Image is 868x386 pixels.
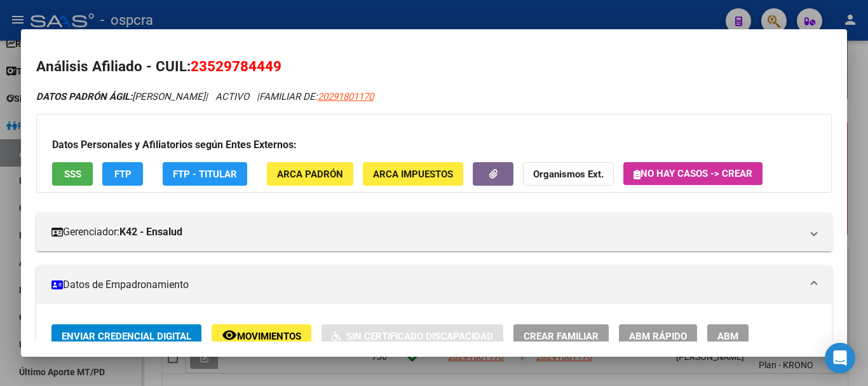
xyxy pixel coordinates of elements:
[222,327,237,343] mat-icon: remove_red_eye
[634,168,752,179] span: No hay casos -> Crear
[373,169,453,180] span: ARCA Impuestos
[533,169,604,180] strong: Organismos Ext.
[51,324,201,348] button: Enviar Credencial Digital
[191,58,281,74] span: 23529784449
[173,169,237,180] span: FTP - Titular
[524,331,599,342] span: Crear Familiar
[267,162,353,186] button: ARCA Padrón
[322,324,503,348] button: Sin Certificado Discapacidad
[52,162,93,186] button: SSS
[259,91,374,102] span: FAMILIAR DE:
[623,162,763,185] button: No hay casos -> Crear
[629,331,687,342] span: ABM Rápido
[102,162,143,186] button: FTP
[825,343,855,373] div: Open Intercom Messenger
[36,91,132,102] strong: DATOS PADRÓN ÁGIL:
[64,169,81,180] span: SSS
[36,56,832,78] h2: Análisis Afiliado - CUIL:
[36,213,832,251] mat-expansion-panel-header: Gerenciador:K42 - Ensalud
[707,324,749,348] button: ABM
[52,137,816,153] h3: Datos Personales y Afiliatorios según Entes Externos:
[114,169,132,180] span: FTP
[318,91,374,102] span: 20291801170
[363,162,463,186] button: ARCA Impuestos
[163,162,247,186] button: FTP - Titular
[237,331,301,342] span: Movimientos
[51,277,801,293] mat-panel-title: Datos de Empadronamiento
[51,224,801,240] mat-panel-title: Gerenciador:
[717,331,738,342] span: ABM
[36,91,205,102] span: [PERSON_NAME]
[277,169,343,180] span: ARCA Padrón
[212,324,311,348] button: Movimientos
[523,162,614,186] button: Organismos Ext.
[513,324,609,348] button: Crear Familiar
[346,331,493,342] span: Sin Certificado Discapacidad
[36,266,832,304] mat-expansion-panel-header: Datos de Empadronamiento
[119,224,182,240] strong: K42 - Ensalud
[36,91,374,102] i: | ACTIVO |
[62,331,191,342] span: Enviar Credencial Digital
[619,324,697,348] button: ABM Rápido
